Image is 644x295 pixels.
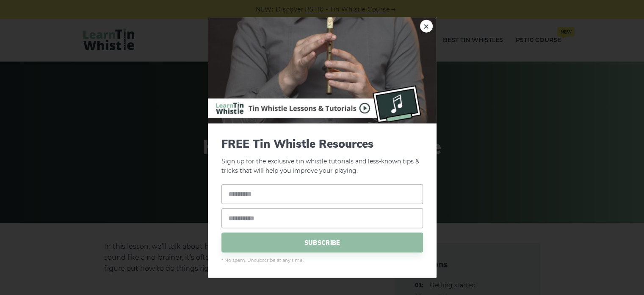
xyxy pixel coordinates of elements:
span: * No spam. Unsubscribe at any time. [221,257,423,264]
span: FREE Tin Whistle Resources [221,137,423,150]
a: × [420,20,433,32]
img: Tin Whistle Buying Guide Preview [208,17,437,123]
p: Sign up for the exclusive tin whistle tutorials and less-known tips & tricks that will help you i... [221,137,423,176]
span: SUBSCRIBE [221,233,423,253]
